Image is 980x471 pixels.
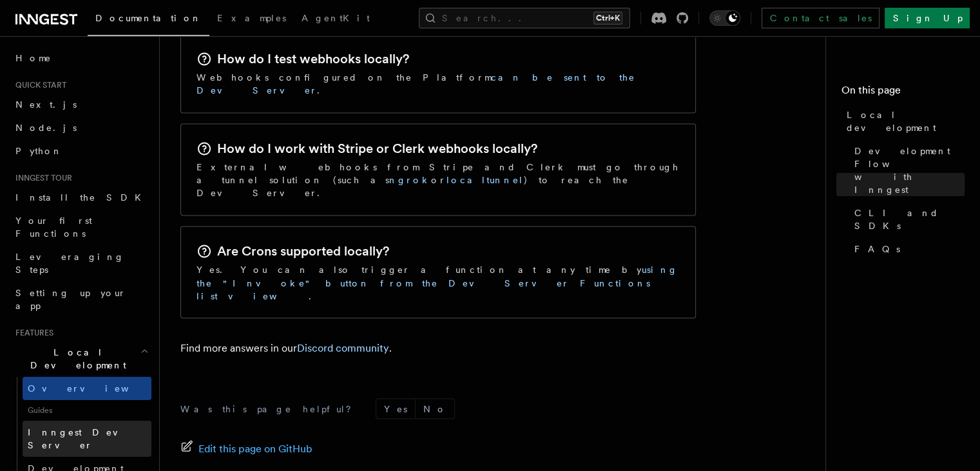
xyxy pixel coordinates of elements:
[180,339,696,357] p: Find more answers in our .
[197,71,680,97] p: Webhooks configured on the Platform .
[10,116,151,139] a: Node.js
[10,46,151,70] a: Home
[15,146,62,156] span: Python
[15,215,92,239] span: Your first Functions
[841,103,965,139] a: Local development
[10,186,151,209] a: Install the SDK
[15,99,77,110] span: Next.js
[762,8,879,28] a: Contact sales
[217,242,389,260] h2: Are Crons supported locally?
[885,8,970,28] a: Sign Up
[416,399,454,418] button: No
[15,192,149,203] span: Install the SDK
[294,4,378,35] a: AgentKit
[10,80,66,90] span: Quick start
[15,288,126,311] span: Setting up your app
[217,139,537,157] h2: How do I work with Stripe or Clerk webhooks locally?
[180,402,360,415] p: Was this page helpful?
[15,123,77,133] span: Node.js
[447,175,524,185] a: localtunnel
[10,328,53,338] span: Features
[217,50,409,68] h2: How do I test webhooks locally?
[15,52,52,65] span: Home
[10,139,151,163] a: Python
[197,263,680,302] p: Yes. You can also trigger a function at any time by .
[593,12,622,25] kbd: Ctrl+K
[10,281,151,317] a: Setting up your app
[217,13,286,23] span: Examples
[854,243,900,256] span: FAQs
[209,4,294,35] a: Examples
[709,10,740,26] button: Toggle dark mode
[847,108,965,134] span: Local development
[10,93,151,116] a: Next.js
[849,139,965,201] a: Development Flow with Inngest
[197,265,678,301] a: using the "Invoke" button from the Dev Server Functions list view
[28,427,138,450] span: Inngest Dev Server
[419,8,630,28] button: Search...Ctrl+K
[88,4,209,36] a: Documentation
[23,400,151,421] span: Guides
[10,341,151,377] button: Local Development
[23,377,151,400] a: Overview
[849,237,965,261] a: FAQs
[95,13,202,23] span: Documentation
[180,439,312,457] a: Edit this page on GitHub
[854,145,965,196] span: Development Flow with Inngest
[197,72,635,95] a: can be sent to the Dev Server
[854,206,965,232] span: CLI and SDKs
[297,341,389,354] a: Discord community
[197,161,680,199] p: External webhooks from Stripe and Clerk must go through a tunnel solution (such as or ) to reach ...
[376,399,415,418] button: Yes
[198,439,312,457] span: Edit this page on GitHub
[10,209,151,245] a: Your first Functions
[10,346,140,372] span: Local Development
[389,175,431,185] a: ngrok
[10,173,72,183] span: Inngest tour
[28,383,160,394] span: Overview
[841,83,965,103] h4: On this page
[23,421,151,457] a: Inngest Dev Server
[15,252,124,275] span: Leveraging Steps
[302,13,370,23] span: AgentKit
[849,201,965,237] a: CLI and SDKs
[10,245,151,281] a: Leveraging Steps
